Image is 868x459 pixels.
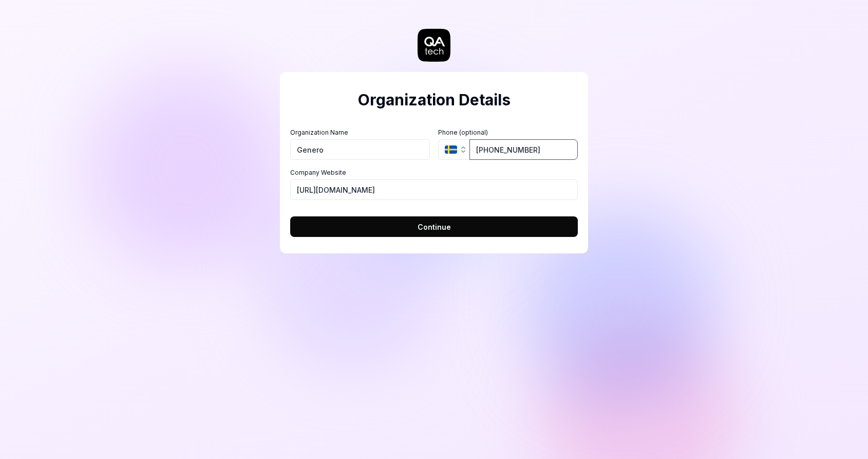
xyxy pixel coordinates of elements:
label: Phone (optional) [438,128,578,137]
label: Organization Name [290,128,430,137]
h2: Organization Details [290,88,578,112]
span: Continue [418,222,451,232]
label: Company Website [290,168,578,177]
button: Continue [290,216,578,237]
input: https:// [290,179,578,200]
